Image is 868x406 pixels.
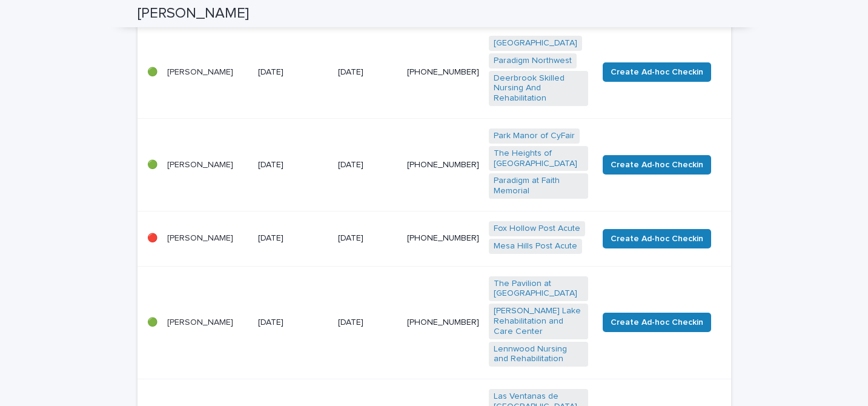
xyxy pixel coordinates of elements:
p: [DATE] [338,67,397,78]
p: [DATE] [258,233,328,244]
a: Fox Hollow Post Acute [494,224,580,234]
span: Create Ad-hoc Checkin [611,233,703,245]
a: [GEOGRAPHIC_DATA] [494,38,577,48]
button: Create Ad-hoc Checkin [603,155,711,175]
p: [DATE] [338,233,397,244]
a: [PHONE_NUMBER] [407,68,479,76]
h2: [PERSON_NAME] [137,5,249,22]
tr: 🟢[PERSON_NAME][DATE][DATE][PHONE_NUMBER][GEOGRAPHIC_DATA] Paradigm Northwest Deerbrook Skilled Nu... [137,25,731,118]
span: Create Ad-hoc Checkin [611,159,703,171]
p: [PERSON_NAME] [167,67,249,78]
a: Lennwood Nursing and Rehabilitation [494,344,583,365]
p: [PERSON_NAME] [167,233,249,244]
p: 🟢 [147,318,157,328]
p: [PERSON_NAME] [167,160,249,170]
a: [PHONE_NUMBER] [407,161,479,169]
p: [DATE] [258,67,328,78]
p: [DATE] [338,318,397,328]
a: Paradigm Northwest [494,56,572,66]
a: Park Manor of CyFair [494,131,575,141]
a: Deerbrook Skilled Nursing And Rehabilitation [494,73,583,104]
button: Create Ad-hoc Checkin [603,229,711,248]
p: 🟢 [147,160,157,170]
a: The Heights of [GEOGRAPHIC_DATA] [494,148,583,169]
tr: 🔴[PERSON_NAME][DATE][DATE][PHONE_NUMBER]Fox Hollow Post Acute Mesa Hills Post Acute Create Ad-hoc... [137,211,731,266]
a: [PERSON_NAME] Lake Rehabilitation and Care Center [494,306,583,336]
p: [DATE] [338,160,397,170]
p: [DATE] [258,318,328,328]
p: [DATE] [258,160,328,170]
button: Create Ad-hoc Checkin [603,62,711,82]
p: [PERSON_NAME] [167,318,249,328]
a: Paradigm at Faith Memorial [494,176,583,196]
tr: 🟢[PERSON_NAME][DATE][DATE][PHONE_NUMBER]Park Manor of CyFair The Heights of [GEOGRAPHIC_DATA] Par... [137,118,731,211]
p: 🟢 [147,67,157,78]
p: 🔴 [147,233,157,244]
a: [PHONE_NUMBER] [407,234,479,242]
span: Create Ad-hoc Checkin [611,66,703,78]
a: Mesa Hills Post Acute [494,241,577,251]
button: Create Ad-hoc Checkin [603,313,711,332]
tr: 🟢[PERSON_NAME][DATE][DATE][PHONE_NUMBER]The Pavilion at [GEOGRAPHIC_DATA] [PERSON_NAME] Lake Reha... [137,266,731,379]
a: [PHONE_NUMBER] [407,318,479,327]
a: The Pavilion at [GEOGRAPHIC_DATA] [494,279,583,299]
span: Create Ad-hoc Checkin [611,316,703,328]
